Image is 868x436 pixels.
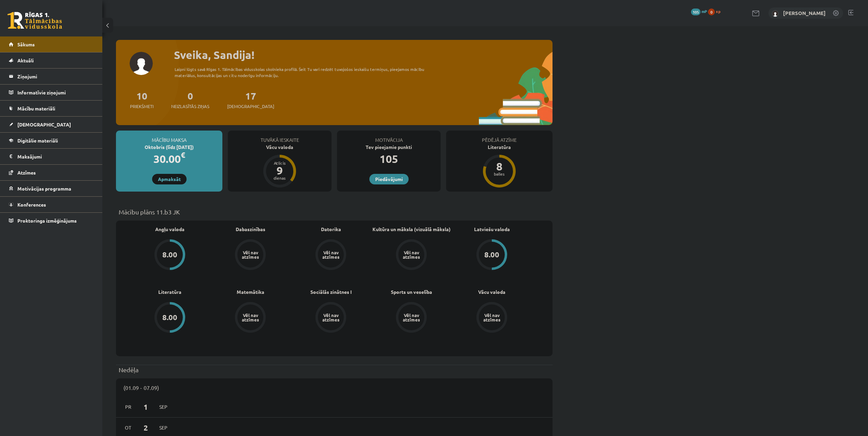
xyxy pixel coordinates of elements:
[484,251,499,258] div: 8.00
[158,288,181,296] a: Literatūra
[210,239,291,271] a: Vēl nav atzīmes
[241,313,260,322] div: Vēl nav atzīmes
[236,226,265,233] a: Dabaszinības
[116,131,222,144] div: Mācību maksa
[171,103,209,110] span: Neizlasītās ziņas
[9,69,94,84] a: Ziņojumi
[321,313,340,322] div: Vēl nav atzīmes
[708,9,724,14] a: 0 xp
[9,85,94,100] a: Informatīvie ziņojumi
[474,226,510,233] a: Latviešu valoda
[17,149,94,164] legend: Maksājumi
[228,144,332,151] div: Vācu valoda
[175,66,437,78] div: Laipni lūgts savā Rīgas 1. Tālmācības vidusskolas skolnieka profilā. Šeit Tu vari redzēt tuvojošo...
[210,302,291,334] a: Vēl nav atzīmes
[371,302,452,334] a: Vēl nav atzīmes
[772,10,779,17] img: Sandija Šūba
[155,226,185,233] a: Angļu valoda
[269,176,290,180] div: dienas
[446,131,553,144] div: Pēdējā atzīme
[17,69,94,84] legend: Ziņojumi
[337,151,441,167] div: 105
[269,165,290,176] div: 9
[119,365,550,374] p: Nedēļa
[116,144,222,151] div: Oktobris (līdz [DATE])
[291,239,371,271] a: Vēl nav atzīmes
[337,144,441,151] div: Tev pieejamie punkti
[156,422,171,433] span: Sep
[452,302,532,334] a: Vēl nav atzīmes
[121,422,135,433] span: Ot
[489,172,510,176] div: balles
[9,52,94,68] a: Aktuāli
[119,207,550,216] p: Mācību plāns 11.b3 JK
[446,144,553,151] div: Literatūra
[321,250,340,259] div: Vēl nav atzīmes
[17,201,46,208] span: Konferences
[708,9,715,15] span: 0
[130,302,210,334] a: 8.00
[716,9,720,14] span: xp
[9,101,94,116] a: Mācību materiāli
[152,174,187,184] a: Apmaksāt
[9,117,94,132] a: [DEMOGRAPHIC_DATA]
[156,402,171,412] span: Sep
[17,121,71,127] span: [DEMOGRAPHIC_DATA]
[9,213,94,228] a: Proktoringa izmēģinājums
[116,151,222,167] div: 30.00
[17,85,94,100] legend: Informatīvie ziņojumi
[269,161,290,165] div: Atlicis
[372,226,451,233] a: Kultūra un māksla (vizuālā māksla)
[135,422,157,433] span: 2
[130,90,153,110] a: 10Priekšmeti
[17,57,34,63] span: Aktuāli
[8,12,62,29] a: Rīgas 1. Tālmācības vidusskola
[9,165,94,180] a: Atzīmes
[228,131,332,144] div: Tuvākā ieskaite
[337,131,441,144] div: Motivācija
[241,250,260,259] div: Vēl nav atzīmes
[691,9,701,15] span: 105
[489,161,510,172] div: 8
[162,251,177,258] div: 8.00
[9,181,94,196] a: Motivācijas programma
[291,302,371,334] a: Vēl nav atzīmes
[17,185,71,192] span: Motivācijas programma
[9,36,94,52] a: Sākums
[17,169,36,176] span: Atzīmes
[310,288,352,296] a: Sociālās zinātnes I
[702,9,707,14] span: mP
[116,378,553,397] div: (01.09 - 07.09)
[783,10,826,16] a: [PERSON_NAME]
[227,103,274,110] span: [DEMOGRAPHIC_DATA]
[482,313,501,322] div: Vēl nav atzīmes
[17,41,35,47] span: Sākums
[369,174,409,184] a: Piedāvājumi
[228,144,332,189] a: Vācu valoda Atlicis 9 dienas
[691,9,707,14] a: 105 mP
[402,250,421,259] div: Vēl nav atzīmes
[371,239,452,271] a: Vēl nav atzīmes
[174,47,553,63] div: Sveika, Sandija!
[162,314,177,321] div: 8.00
[130,239,210,271] a: 8.00
[9,197,94,212] a: Konferences
[452,239,532,271] a: 8.00
[9,133,94,148] a: Digitālie materiāli
[17,217,77,224] span: Proktoringa izmēģinājums
[17,137,58,144] span: Digitālie materiāli
[181,150,185,160] span: €
[446,144,553,189] a: Literatūra 8 balles
[130,103,153,110] span: Priekšmeti
[171,90,209,110] a: 0Neizlasītās ziņas
[135,401,157,412] span: 1
[9,149,94,164] a: Maksājumi
[17,105,55,111] span: Mācību materiāli
[478,288,505,296] a: Vācu valoda
[237,288,264,296] a: Matemātika
[321,226,341,233] a: Datorika
[391,288,432,296] a: Sports un veselība
[121,402,135,412] span: Pr
[227,90,274,110] a: 17[DEMOGRAPHIC_DATA]
[402,313,421,322] div: Vēl nav atzīmes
